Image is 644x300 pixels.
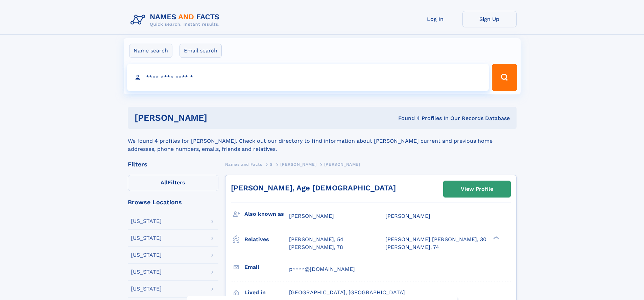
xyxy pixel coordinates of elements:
[270,160,273,168] a: S
[244,234,289,245] h3: Relatives
[385,244,439,251] a: [PERSON_NAME], 74
[131,235,162,241] div: [US_STATE]
[131,218,162,224] div: [US_STATE]
[289,244,343,251] a: [PERSON_NAME], 78
[244,287,289,298] h3: Lived in
[244,261,289,273] h3: Email
[225,160,262,168] a: Names and Facts
[461,181,493,197] div: View Profile
[270,162,273,167] span: S
[128,199,218,205] div: Browse Locations
[128,175,218,191] label: Filters
[280,160,316,168] a: [PERSON_NAME]
[135,114,303,122] h1: [PERSON_NAME]
[444,181,510,197] a: View Profile
[180,44,222,58] label: Email search
[129,44,172,58] label: Name search
[161,179,168,186] span: All
[128,11,225,29] img: Logo Names and Facts
[492,236,500,240] div: ❯
[131,269,162,275] div: [US_STATE]
[324,162,360,167] span: [PERSON_NAME]
[127,64,489,91] input: search input
[289,236,343,243] a: [PERSON_NAME], 54
[280,162,316,167] span: [PERSON_NAME]
[131,286,162,292] div: [US_STATE]
[385,236,486,243] a: [PERSON_NAME] [PERSON_NAME], 30
[289,213,334,219] span: [PERSON_NAME]
[492,64,517,91] button: Search Button
[131,252,162,258] div: [US_STATE]
[128,129,517,153] div: We found 4 profiles for [PERSON_NAME]. Check out our directory to find information about [PERSON_...
[244,208,289,220] h3: Also known as
[128,161,218,167] div: Filters
[303,115,510,122] div: Found 4 Profiles In Our Records Database
[385,213,430,219] span: [PERSON_NAME]
[462,11,517,27] a: Sign Up
[231,184,396,192] a: [PERSON_NAME], Age [DEMOGRAPHIC_DATA]
[408,11,462,27] a: Log In
[289,289,405,296] span: [GEOGRAPHIC_DATA], [GEOGRAPHIC_DATA]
